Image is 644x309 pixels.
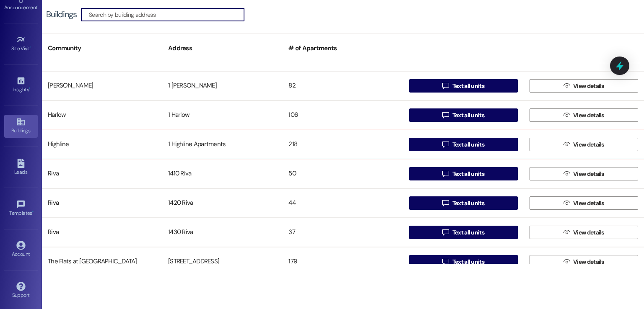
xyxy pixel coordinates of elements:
div: Riva [42,224,162,241]
div: 1410 Riva [162,165,283,182]
button: Text all units [409,138,518,151]
a: Support [4,279,38,302]
div: 82 [283,77,403,94]
button: View details [530,108,638,122]
span: • [30,44,31,50]
div: [PERSON_NAME] [42,77,162,94]
button: View details [530,167,638,180]
div: # of Apartments [283,38,403,59]
button: View details [530,196,638,210]
i:  [563,258,570,265]
i:  [563,200,570,206]
i:  [563,82,570,89]
input: Search by building address [89,9,244,21]
span: Text all units [452,111,484,120]
div: 44 [283,195,403,211]
span: Text all units [452,82,484,90]
i:  [563,141,570,148]
div: 218 [283,136,403,153]
a: Buildings [4,115,38,137]
i:  [442,82,449,89]
span: View details [573,82,604,90]
i:  [442,170,449,177]
a: Leads [4,156,38,179]
div: Buildings [46,10,77,19]
span: View details [573,228,604,237]
span: • [32,209,34,215]
div: Riva [42,195,162,211]
i:  [563,170,570,177]
i:  [442,141,449,148]
span: Text all units [452,170,484,178]
i:  [563,112,570,118]
div: 1 Harlow [162,107,283,124]
div: 1 Highline Apartments [162,136,283,153]
i:  [442,200,449,206]
div: 1430 Riva [162,224,283,241]
a: Site Visit • [4,33,38,55]
div: The Flats at [GEOGRAPHIC_DATA] [42,253,162,270]
button: Text all units [409,167,518,180]
div: Community [42,38,162,59]
i:  [563,229,570,236]
span: Text all units [452,257,484,266]
span: • [37,3,39,9]
button: Text all units [409,255,518,268]
button: View details [530,138,638,151]
span: Text all units [452,140,484,149]
button: Text all units [409,108,518,122]
div: Harlow [42,107,162,124]
button: Text all units [409,79,518,93]
span: View details [573,199,604,208]
button: Text all units [409,196,518,210]
span: • [29,85,30,91]
div: 106 [283,107,403,124]
span: View details [573,257,604,266]
div: Address [162,38,283,59]
button: View details [530,255,638,268]
button: View details [530,79,638,93]
a: Templates • [4,197,38,220]
div: 1420 Riva [162,195,283,211]
button: Text all units [409,226,518,239]
span: Text all units [452,199,484,208]
span: View details [573,140,604,149]
i:  [442,258,449,265]
a: Insights • [4,74,38,96]
div: 37 [283,224,403,241]
a: Account [4,238,38,261]
span: Text all units [452,228,484,237]
i:  [442,229,449,236]
div: Riva [42,165,162,182]
span: View details [573,170,604,178]
div: Highline [42,136,162,153]
span: View details [573,111,604,120]
div: [STREET_ADDRESS] [162,253,283,270]
div: 1 [PERSON_NAME] [162,77,283,94]
i:  [442,112,449,118]
button: View details [530,226,638,239]
div: 179 [283,253,403,270]
div: 50 [283,165,403,182]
